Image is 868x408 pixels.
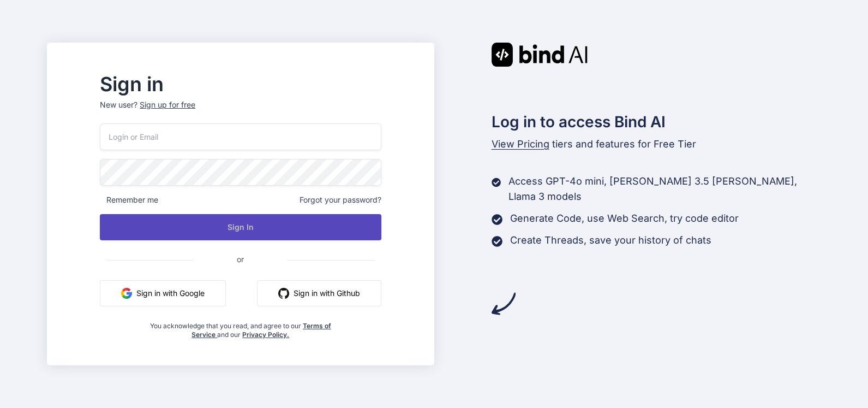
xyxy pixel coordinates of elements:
a: Terms of Service [191,322,331,339]
p: Access GPT-4o mini, [PERSON_NAME] 3.5 [PERSON_NAME], Llama 3 models [508,174,821,204]
span: Remember me [100,194,158,205]
img: github [278,288,289,299]
button: Sign In [100,214,381,240]
div: Sign up for free [140,99,195,110]
input: Login or Email [100,123,381,150]
img: arrow [492,292,516,316]
button: Sign in with Google [100,280,226,306]
p: Create Threads, save your history of chats [510,233,711,248]
h2: Log in to access Bind AI [492,110,821,133]
h2: Sign in [100,75,381,93]
p: Generate Code, use Web Search, try code editor [510,211,739,226]
span: Forgot your password? [300,194,381,205]
p: tiers and features for Free Tier [492,137,821,152]
span: View Pricing [492,138,549,150]
img: google [121,288,132,299]
p: New user? [100,99,381,123]
a: Privacy Policy. [242,330,289,339]
span: or [193,246,288,273]
div: You acknowledge that you read, and agree to our and our [147,315,334,339]
button: Sign in with Github [257,280,381,306]
img: Bind AI logo [492,43,588,67]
